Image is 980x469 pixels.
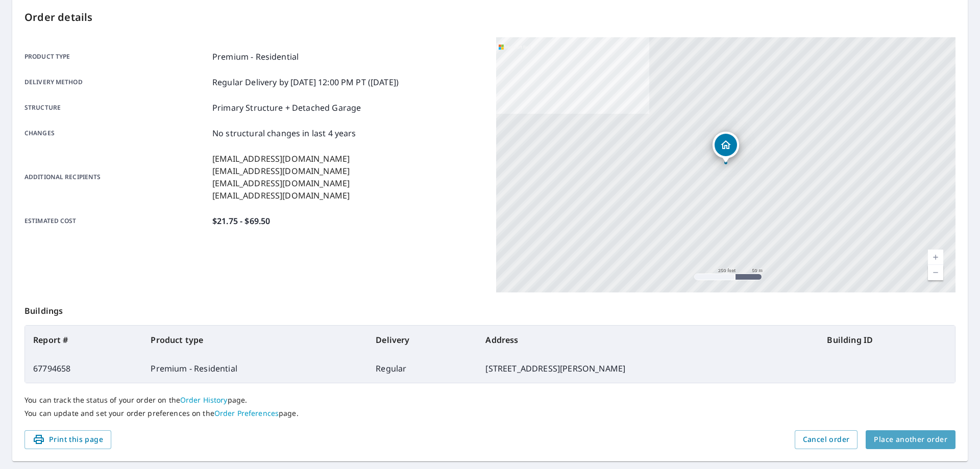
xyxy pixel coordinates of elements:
td: [STREET_ADDRESS][PERSON_NAME] [477,354,819,383]
p: [EMAIL_ADDRESS][DOMAIN_NAME] [212,177,350,189]
p: Structure [24,102,208,114]
p: Changes [24,127,208,139]
th: Product type [142,326,367,354]
td: 67794658 [25,354,142,383]
th: Report # [25,326,142,354]
p: Order details [24,10,955,25]
td: Premium - Residential [142,354,367,383]
p: Regular Delivery by [DATE] 12:00 PM PT ([DATE]) [212,76,399,88]
th: Delivery [367,326,477,354]
p: $21.75 - $69.50 [212,215,270,227]
button: Place another order [866,430,955,449]
p: Premium - Residential [212,51,299,63]
p: You can update and set your order preferences on the page. [24,409,955,418]
p: Delivery method [24,76,208,88]
a: Order History [180,395,228,405]
p: Buildings [24,292,955,325]
p: Product type [24,51,208,63]
div: Dropped pin, building 1, Residential property, 418 Shoffner Ct Greensboro, NC 27406 [713,132,739,163]
a: Order Preferences [214,408,279,418]
p: [EMAIL_ADDRESS][DOMAIN_NAME] [212,153,350,165]
span: Place another order [874,433,947,446]
a: Current Level 17, Zoom In [928,250,943,265]
span: Print this page [33,433,103,446]
span: Cancel order [803,433,850,446]
p: You can track the status of your order on the page. [24,396,955,405]
a: Current Level 17, Zoom Out [928,265,943,280]
th: Building ID [819,326,955,354]
button: Print this page [24,430,111,449]
p: No structural changes in last 4 years [212,127,356,139]
p: Estimated cost [24,215,208,227]
p: Primary Structure + Detached Garage [212,102,361,114]
p: [EMAIL_ADDRESS][DOMAIN_NAME] [212,165,350,177]
p: Additional recipients [24,153,208,202]
p: [EMAIL_ADDRESS][DOMAIN_NAME] [212,189,350,202]
button: Cancel order [795,430,858,449]
th: Address [477,326,819,354]
td: Regular [367,354,477,383]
